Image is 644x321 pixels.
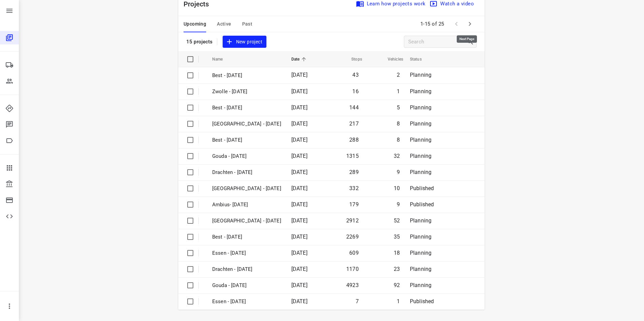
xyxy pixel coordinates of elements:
[227,38,262,46] span: New project
[349,185,359,191] span: 332
[291,88,308,95] span: [DATE]
[466,38,476,46] div: Search
[408,37,466,47] input: Search projects
[212,249,281,257] p: Essen - Monday
[291,282,308,288] span: [DATE]
[410,282,431,288] span: Planning
[397,120,400,127] span: 8
[212,72,281,79] p: Best - [DATE]
[291,185,308,191] span: [DATE]
[346,217,359,224] span: 2912
[394,217,400,224] span: 52
[394,282,400,288] span: 92
[212,104,281,112] p: Best - [DATE]
[349,201,359,208] span: 179
[356,298,359,305] span: 7
[212,136,281,144] p: Best - Tuesday
[410,120,431,127] span: Planning
[186,39,213,45] p: 15 projects
[291,266,308,272] span: [DATE]
[349,104,359,111] span: 144
[397,298,400,305] span: 1
[410,217,431,224] span: Planning
[291,234,308,240] span: [DATE]
[212,185,281,192] p: Antwerpen - Monday
[410,298,434,305] span: Published
[291,153,308,159] span: [DATE]
[343,55,362,63] span: Stops
[410,72,431,78] span: Planning
[291,72,308,78] span: [DATE]
[291,104,308,111] span: [DATE]
[397,201,400,208] span: 9
[349,137,359,143] span: 288
[242,20,253,28] span: Past
[346,282,359,288] span: 4923
[346,266,359,272] span: 1170
[291,169,308,175] span: [DATE]
[410,104,431,111] span: Planning
[410,169,431,175] span: Planning
[410,201,434,208] span: Published
[212,169,281,176] p: Drachten - Tuesday
[394,250,400,256] span: 18
[410,250,431,256] span: Planning
[291,201,308,208] span: [DATE]
[394,266,400,272] span: 23
[212,233,281,241] p: Best - Monday
[291,250,308,256] span: [DATE]
[394,185,400,191] span: 10
[346,153,359,159] span: 1315
[291,217,308,224] span: [DATE]
[346,234,359,240] span: 2269
[410,266,431,272] span: Planning
[291,298,308,305] span: [DATE]
[223,36,266,48] button: New project
[410,153,431,159] span: Planning
[397,88,400,95] span: 1
[212,55,232,63] span: Name
[410,55,430,63] span: Status
[450,17,463,31] span: Previous Page
[212,217,281,225] p: Zwolle - Monday
[418,17,447,31] span: 1-15 of 25
[379,55,403,63] span: Vehicles
[212,88,281,96] p: Zwolle - [DATE]
[397,104,400,111] span: 5
[410,137,431,143] span: Planning
[410,234,431,240] span: Planning
[349,169,359,175] span: 289
[394,153,400,159] span: 32
[291,55,309,63] span: Date
[212,120,281,128] p: [GEOGRAPHIC_DATA] - [DATE]
[212,282,281,289] p: Gouda - Monday
[397,137,400,143] span: 8
[349,120,359,127] span: 217
[291,120,308,127] span: [DATE]
[291,137,308,143] span: [DATE]
[410,185,434,191] span: Published
[352,88,358,95] span: 16
[212,152,281,160] p: Gouda - Tuesday
[217,20,231,28] span: Active
[397,72,400,78] span: 2
[212,298,281,306] p: Essen - Friday
[394,234,400,240] span: 35
[349,250,359,256] span: 609
[212,265,281,273] p: Drachten - Monday
[212,201,281,209] p: Ambius- Monday
[397,169,400,175] span: 9
[184,20,206,28] span: Upcoming
[352,72,358,78] span: 43
[410,88,431,95] span: Planning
